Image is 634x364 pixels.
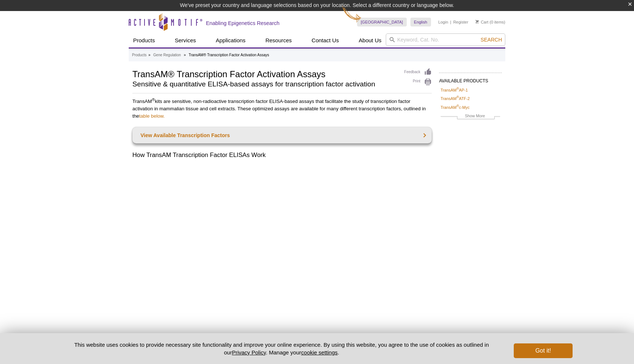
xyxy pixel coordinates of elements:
p: TransAM kits are sensitive, non-radioactive transcription factor ELISA-based assays that facilita... [132,98,432,120]
li: TransAM® Transcription Factor Activation Assays [189,53,269,57]
img: Your Cart [475,20,479,24]
li: | [450,18,451,26]
h2: Enabling Epigenetics Research [206,20,279,26]
a: English [410,18,431,26]
a: Login [438,19,448,25]
a: Products [132,52,146,58]
a: Services [170,33,200,47]
a: Resources [261,33,296,47]
a: TransAM®AP-1 [441,87,468,93]
h1: TransAM® Transcription Factor Activation Assays [132,68,397,79]
a: View Available Transcription Factors [132,127,432,143]
a: About Us [355,33,386,47]
sup: ® [152,97,155,102]
a: Register [453,19,468,25]
a: Applications [211,33,250,47]
a: Feedback [404,68,432,76]
a: Print [404,78,432,86]
a: Cart [475,19,488,25]
a: Privacy Policy [232,349,266,356]
iframe: How TransAM® transcription factor activation assays work video [132,165,432,333]
button: Got it! [514,343,573,358]
img: Change Here [342,6,361,23]
li: (0 items) [475,18,505,26]
sup: ® [456,87,459,90]
a: Show More [441,113,500,121]
a: Products [129,33,159,47]
h2: Sensitive & quantitative ELISA-based assays for transcription factor activation [132,81,397,88]
span: Search [481,37,502,43]
p: This website uses cookies to provide necessary site functionality and improve your online experie... [61,341,502,356]
li: » [148,53,150,57]
li: » [184,53,186,57]
a: Gene Regulation [153,52,181,58]
h2: AVAILABLE PRODUCTS [439,72,502,86]
sup: ® [456,96,459,99]
a: [GEOGRAPHIC_DATA] [357,18,407,26]
a: Contact Us [307,33,343,47]
h2: How TransAM Transcription Factor ELISAs Work [132,151,432,160]
a: TransAM®c-Myc [441,104,470,111]
a: table below. [139,113,165,119]
sup: ® [456,104,459,108]
button: Search [478,36,504,43]
input: Keyword, Cat. No. [386,33,505,46]
a: TransAM®ATF-2 [441,95,470,102]
button: cookie settings [301,349,338,356]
